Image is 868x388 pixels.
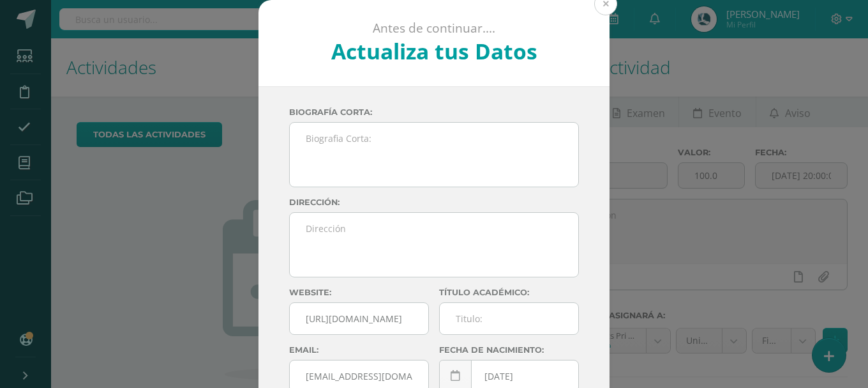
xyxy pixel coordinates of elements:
[293,20,576,36] p: Antes de continuar....
[440,303,578,334] input: Titulo:
[293,36,576,66] h2: Actualiza tus Datos
[290,303,428,334] input: Sitio Web:
[289,288,429,297] label: Website:
[439,345,579,355] label: Fecha de nacimiento:
[289,107,579,117] label: Biografía corta:
[289,198,579,207] label: Dirección:
[289,345,429,355] label: Email:
[439,288,579,297] label: Título académico:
